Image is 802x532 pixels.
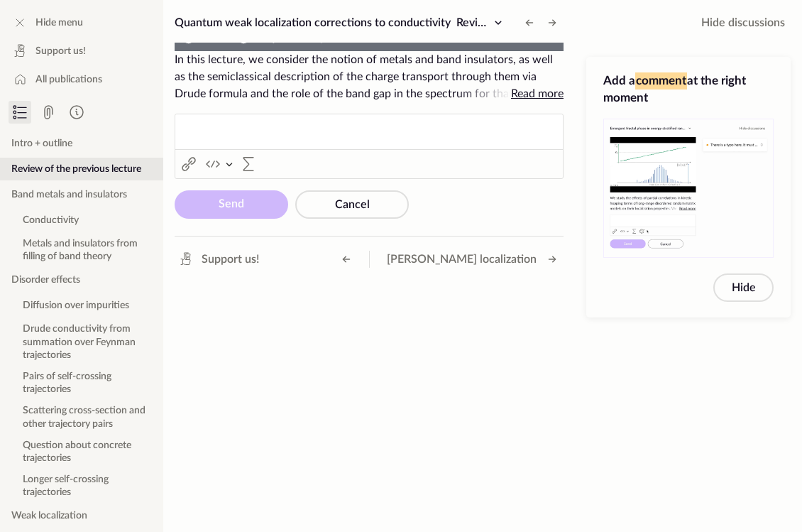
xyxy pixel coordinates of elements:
[35,44,86,58] span: Support us!
[172,248,265,271] a: Support us!
[713,273,774,302] button: Hide
[387,251,537,268] span: [PERSON_NAME] localization
[169,11,512,34] button: Quantum weak localization corrections to conductivityReview of the previous lecture
[175,17,451,28] span: Quantum weak localization corrections to conductivity
[701,14,785,31] span: Hide discussions
[295,190,409,219] button: Cancel
[202,251,259,268] span: Support us!
[456,17,612,28] span: Review of the previous lecture
[219,198,244,210] span: Send
[635,72,687,89] span: comment
[175,190,288,219] button: Send
[35,16,83,30] span: Hide menu
[603,72,774,107] h3: Add a at the right moment
[35,72,102,87] span: All publications
[335,199,370,210] span: Cancel
[511,88,564,99] span: Read more
[381,248,564,271] button: [PERSON_NAME] localization
[175,51,564,102] span: In this lecture, we consider the notion of metals and band insulators, as well as the semiclassic...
